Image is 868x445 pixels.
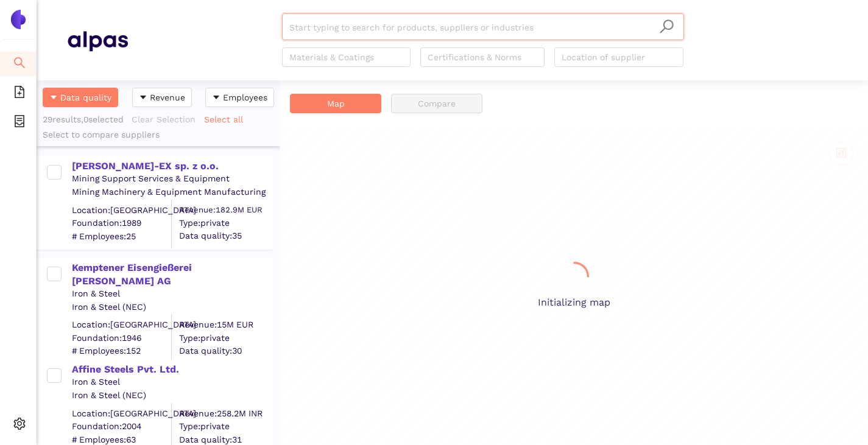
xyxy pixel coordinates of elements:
div: Revenue: 182.9M EUR [179,204,272,215]
div: Iron & Steel [72,288,272,300]
div: Iron & Steel [72,376,272,388]
span: # Employees: 152 [72,345,171,357]
span: setting [13,413,26,438]
span: Foundation: 1946 [72,332,171,344]
span: caret-down [49,93,58,103]
div: Iron & Steel (NEC) [72,390,272,402]
span: Employees [223,91,267,104]
span: container [13,111,26,135]
button: Select all [203,110,251,129]
span: search [13,52,26,77]
div: Location: [GEOGRAPHIC_DATA] [72,204,171,216]
span: Type: private [179,421,272,433]
span: Revenue [150,91,185,104]
span: Data quality: 35 [179,230,272,242]
div: [PERSON_NAME]-EX sp. z o.o. [72,159,272,173]
button: caret-downEmployees [205,88,274,107]
span: Foundation: 1989 [72,217,171,230]
span: loading [558,261,590,293]
span: # Employees: 25 [72,230,171,242]
span: search [659,19,674,34]
button: Map [290,94,381,113]
img: Homepage [67,26,128,56]
span: file-add [13,82,26,106]
span: Data quality: 30 [179,345,272,357]
span: Select all [204,113,243,126]
div: Affine Steels Pvt. Ltd. [72,363,272,376]
button: caret-downRevenue [132,88,192,107]
div: Mining Machinery & Equipment Manufacturing [72,186,272,198]
div: Location: [GEOGRAPHIC_DATA] [72,407,171,419]
span: Map [327,97,345,110]
span: Data quality [60,91,111,104]
span: 29 results, 0 selected [43,114,124,124]
span: caret-down [212,93,221,103]
button: caret-downData quality [43,88,118,107]
div: Kemptener Eisengießerei [PERSON_NAME] AG [72,261,272,289]
span: Type: private [179,217,272,229]
span: caret-down [139,93,147,103]
img: Logo [9,10,28,29]
div: Revenue: 15M EUR [179,319,272,331]
div: Mining Support Services & Equipment [72,173,272,185]
span: Foundation: 2004 [72,421,171,433]
button: Clear Selection [131,110,203,129]
div: Initializing map [280,127,868,445]
div: Iron & Steel (NEC) [72,301,272,313]
div: Revenue: 258.2M INR [179,407,272,419]
div: Select to compare suppliers [43,129,274,141]
span: Type: private [179,332,272,344]
div: Location: [GEOGRAPHIC_DATA] [72,319,171,331]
